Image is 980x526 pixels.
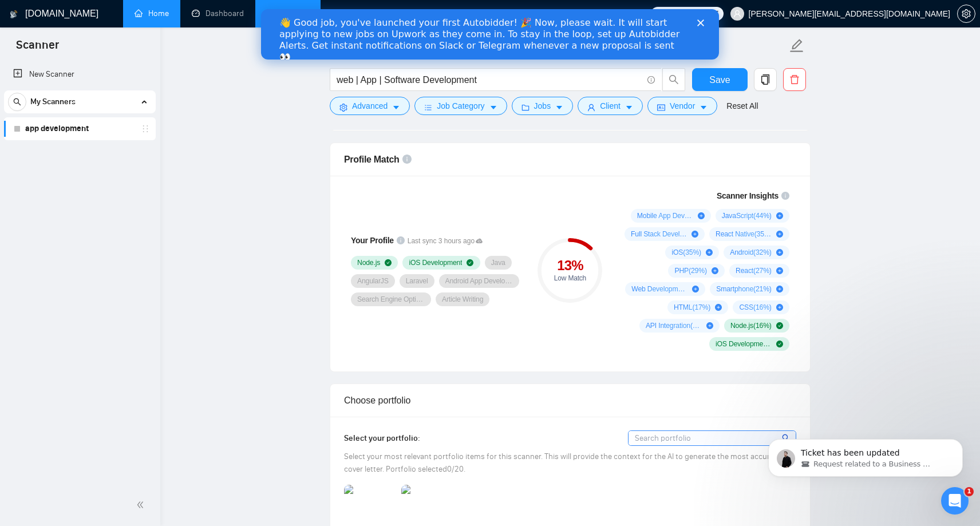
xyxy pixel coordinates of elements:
[783,68,806,91] button: delete
[706,322,713,329] span: plus-circle
[512,97,574,115] button: folderJobscaret-down
[692,68,748,91] button: Save
[958,9,975,18] span: setting
[715,304,722,311] span: plus-circle
[135,9,169,18] a: homeHome
[754,68,777,91] button: copy
[716,339,772,349] span: iOS Development ( 15 %)
[733,10,741,18] span: user
[712,267,718,274] span: plus-circle
[674,266,706,275] span: PHP ( 29 %)
[424,103,432,112] span: bars
[716,284,771,294] span: Smartphone ( 21 %)
[663,74,685,85] span: search
[698,212,705,219] span: plus-circle
[736,266,772,275] span: React ( 27 %)
[437,100,484,112] span: Job Category
[965,487,974,496] span: 1
[700,103,708,112] span: caret-down
[538,259,602,272] div: 13 %
[4,90,156,140] li: My Scanners
[709,73,730,87] span: Save
[957,5,975,23] button: setting
[402,155,412,164] span: info-circle
[352,100,388,112] span: Advanced
[751,415,980,495] iframe: Intercom notifications message
[754,74,776,85] span: copy
[578,97,643,115] button: userClientcaret-down
[789,38,804,53] span: edit
[401,485,452,525] img: portfolio thumbnail image
[662,68,685,91] button: search
[339,103,347,112] span: setting
[445,276,513,286] span: Android App Development
[351,236,394,245] span: Your Profile
[674,303,710,312] span: HTML ( 17 %)
[385,259,392,266] span: check-circle
[646,321,702,330] span: API Integration ( 15 %)
[784,74,805,85] span: delete
[344,452,781,474] span: Select your most relevant portfolio items for this scanner. This will provide the context for the...
[706,249,713,256] span: plus-circle
[730,321,772,330] span: Node.js ( 16 %)
[337,73,642,87] input: Search Freelance Jobs...
[13,63,147,86] a: New Scanner
[647,97,717,115] button: idcardVendorcaret-down
[706,7,718,20] span: 105
[776,212,783,219] span: plus-circle
[344,155,400,164] span: Profile Match
[717,192,779,200] span: Scanner Insights
[726,100,758,112] a: Reset All
[587,103,595,112] span: user
[357,295,425,304] span: Search Engine Optimization
[357,276,389,286] span: AngularJS
[647,76,655,84] span: info-circle
[25,117,134,140] a: app development
[671,248,701,257] span: iOS ( 35 %)
[409,258,462,267] span: iOS Development
[691,231,698,238] span: plus-circle
[534,100,551,112] span: Jobs
[406,276,428,286] span: Laravel
[692,286,699,292] span: plus-circle
[4,63,156,86] li: New Scanner
[941,487,969,515] iframe: Intercom live chat
[392,103,400,112] span: caret-down
[670,100,695,112] span: Vendor
[957,9,975,18] a: setting
[467,259,473,266] span: check-circle
[489,103,497,112] span: caret-down
[344,433,420,443] span: Select your portfolio:
[776,286,783,292] span: plus-circle
[722,211,772,220] span: JavaScript ( 44 %)
[637,211,693,220] span: Mobile App Development ( 49 %)
[776,267,783,274] span: plus-circle
[538,275,602,282] div: Low Match
[408,236,483,247] span: Last sync 3 hours ago
[192,9,244,18] a: dashboardDashboard
[600,100,621,112] span: Client
[7,37,68,61] span: Scanner
[521,103,529,112] span: folder
[491,258,505,267] span: Java
[397,236,405,244] span: info-circle
[330,97,410,115] button: settingAdvancedcaret-down
[344,485,394,525] img: portfolio thumbnail image
[10,5,18,23] img: logo
[267,9,309,18] a: searchScanner
[141,124,150,133] span: holder
[776,231,783,238] span: plus-circle
[414,97,507,115] button: barsJob Categorycaret-down
[657,103,665,112] span: idcard
[136,499,148,511] span: double-left
[631,230,687,239] span: Full Stack Development ( 41 %)
[629,431,796,445] input: Search portfolio
[30,90,76,113] span: My Scanners
[716,230,772,239] span: React Native ( 35 %)
[555,103,563,112] span: caret-down
[776,341,783,347] span: check-circle
[776,322,783,329] span: check-circle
